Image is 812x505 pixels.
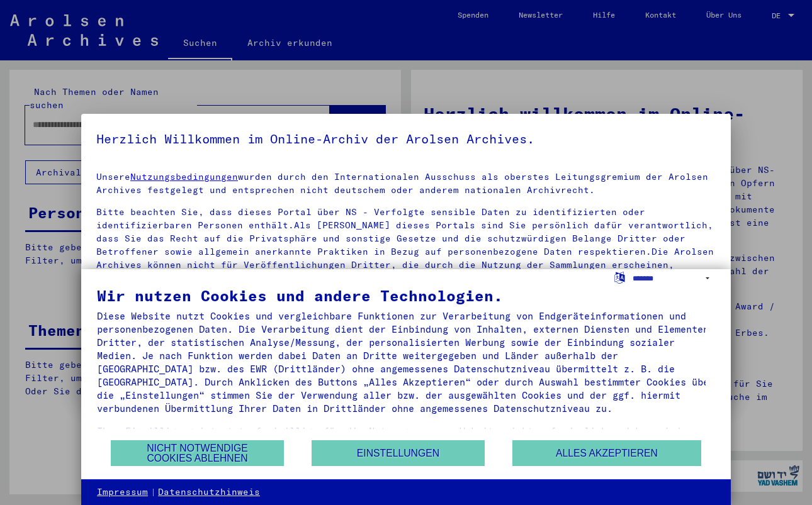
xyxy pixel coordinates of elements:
button: Alles akzeptieren [512,440,701,466]
button: Einstellungen [312,440,485,466]
select: Sprache auswählen [633,269,715,287]
a: Nutzungsbedingungen [130,171,238,182]
p: Bitte beachten Sie, dass dieses Portal über NS - Verfolgte sensible Daten zu identifizierten oder... [96,206,716,285]
a: Impressum [97,486,148,499]
a: Datenschutzhinweis [158,486,260,499]
p: Unsere wurden durch den Internationalen Ausschuss als oberstes Leitungsgremium der Arolsen Archiv... [96,170,716,197]
button: Nicht notwendige Cookies ablehnen [111,440,284,466]
label: Sprache auswählen [613,271,626,283]
h5: Herzlich Willkommen im Online-Archiv der Arolsen Archives. [96,129,716,149]
div: Diese Website nutzt Cookies und vergleichbare Funktionen zur Verarbeitung von Endgeräteinformatio... [97,309,715,415]
div: Wir nutzen Cookies und andere Technologien. [97,288,715,303]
